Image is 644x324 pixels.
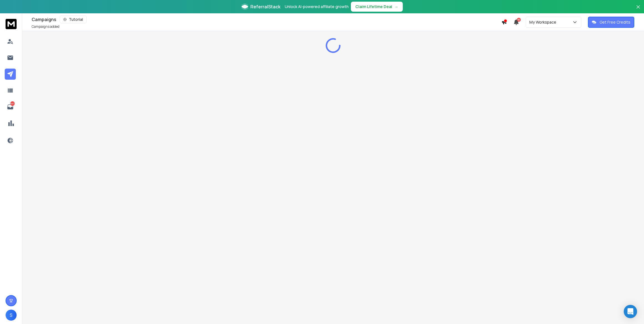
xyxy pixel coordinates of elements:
span: → [394,4,398,9]
p: 647 [10,101,15,106]
button: S [6,310,17,321]
p: Unlock AI-powered affiliate growth [285,4,349,9]
button: Get Free Credits [588,17,634,28]
p: Get Free Credits [600,19,630,25]
button: Claim Lifetime Deal→ [351,2,403,12]
p: Campaigns added [32,24,59,29]
button: Close banner [635,3,642,17]
a: 647 [5,101,16,112]
div: Open Intercom Messenger [624,305,637,318]
div: Campaigns [32,16,501,23]
span: ReferralStack [250,3,280,10]
p: My Workspace [529,19,559,25]
button: Tutorial [60,16,87,23]
span: 50 [517,18,521,22]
